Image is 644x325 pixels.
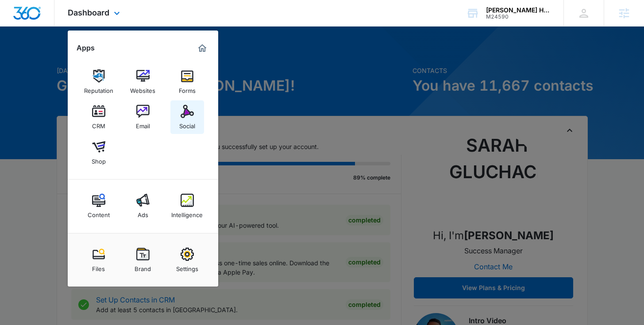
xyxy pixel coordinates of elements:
[136,118,150,130] div: Email
[82,189,116,223] a: Content
[170,189,204,223] a: Intelligence
[195,41,209,55] a: Marketing 360® Dashboard
[170,65,204,99] a: Forms
[77,44,95,52] h2: Apps
[84,83,113,94] div: Reputation
[82,100,116,134] a: CRM
[92,153,106,165] div: Shop
[92,261,105,272] div: Files
[82,136,116,169] a: Shop
[138,207,148,218] div: Ads
[82,243,116,277] a: Files
[126,65,160,99] a: Websites
[170,100,204,134] a: Social
[171,207,203,218] div: Intelligence
[170,243,204,277] a: Settings
[486,14,551,20] div: account id
[126,243,160,277] a: Brand
[176,261,198,272] div: Settings
[92,118,105,130] div: CRM
[82,65,116,99] a: Reputation
[179,83,196,94] div: Forms
[68,8,109,17] span: Dashboard
[126,189,160,223] a: Ads
[486,7,551,14] div: account name
[88,207,110,218] div: Content
[179,118,195,130] div: Social
[126,100,160,134] a: Email
[135,261,151,272] div: Brand
[130,83,155,94] div: Websites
